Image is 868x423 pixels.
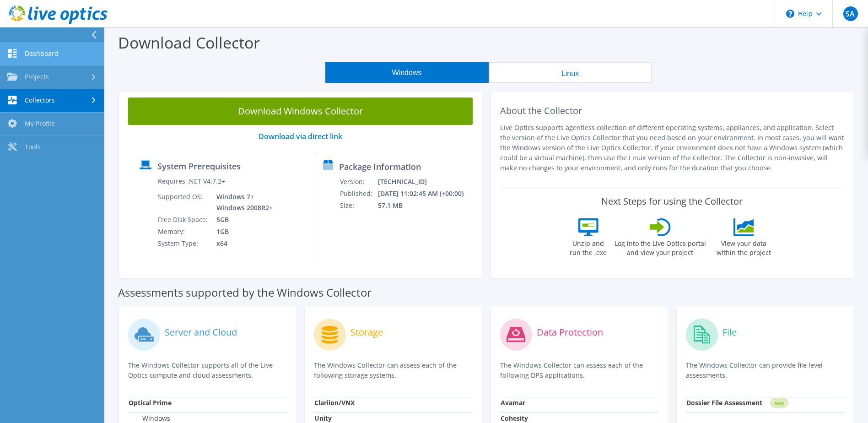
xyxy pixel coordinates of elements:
[314,398,355,407] strong: Clariion/VNX
[129,414,170,423] label: Windows
[128,360,286,380] p: The Windows Collector supports all of the Live Optics compute and cloud assessments.
[501,414,528,423] strong: Cohesity
[339,162,421,171] label: Package Information
[210,238,275,249] td: x64
[259,131,342,141] a: Download via direct link
[340,188,377,200] td: Published:
[157,214,210,226] td: Free Disk Space:
[210,214,275,226] td: 5GB
[377,176,476,188] td: [TECHNICAL_ID]
[157,238,210,249] td: System Type:
[500,105,845,116] h2: About the Collector
[537,328,603,337] label: Data Protection
[118,288,372,297] label: Assessments supported by the Windows Collector
[500,123,845,173] p: Live Optics supports agentless collection of different operating systems, appliances, and applica...
[843,6,858,21] span: SA
[165,328,237,337] label: Server and Cloud
[377,200,476,211] td: 57.1 MB
[129,398,172,407] strong: Optical Prime
[686,360,844,380] p: The Windows Collector can provide file level assessments.
[722,328,737,337] label: File
[157,162,241,171] label: System Prerequisites
[377,188,476,200] td: [DATE] 11:02:45 AM (+00:00)
[686,398,762,407] strong: Dossier File Assessment
[350,328,383,337] label: Storage
[489,62,652,83] button: Linux
[158,177,225,186] label: Requires .NET V4.7.2+
[210,226,275,238] td: 1GB
[157,226,210,238] td: Memory:
[157,191,210,214] td: Supported OS:
[210,191,275,214] td: Windows 7+ Windows 2008R2+
[118,32,260,53] label: Download Collector
[314,414,332,423] strong: Unity
[601,196,743,207] label: Next Steps for using the Collector
[786,10,794,18] svg: \n
[501,398,525,407] strong: Avamar
[711,236,777,257] label: View your data within the project
[500,360,658,380] p: The Windows Collector can assess each of the following DPS applications.
[567,236,609,257] label: Unzip and run the .exe
[774,401,783,406] tspan: NEW!
[614,236,706,257] label: Log into the Live Optics portal and view your project
[325,62,489,83] button: Windows
[314,360,472,380] p: The Windows Collector can assess each of the following storage systems.
[128,98,473,125] a: Download Windows Collector
[340,176,377,188] td: Version:
[340,200,377,211] td: Size:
